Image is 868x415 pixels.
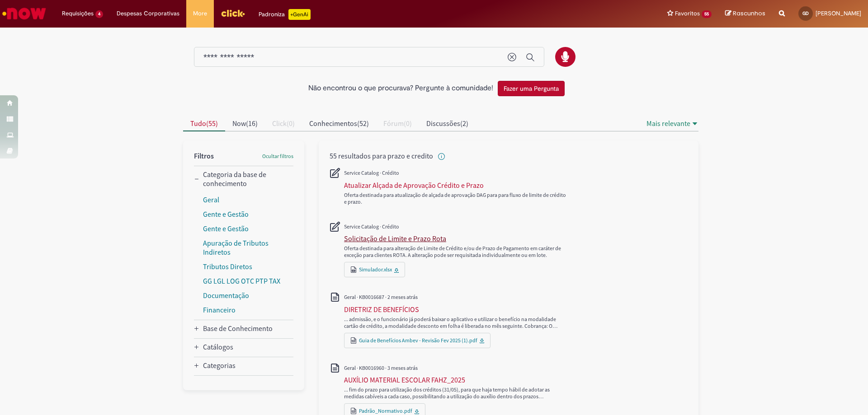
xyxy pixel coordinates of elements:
p: +GenAi [288,9,311,20]
a: Rascunhos [725,9,765,18]
img: click_logo_yellow_360x200.png [221,6,245,20]
span: GD [802,10,809,16]
div: Padroniza [259,9,311,20]
span: More [193,9,207,18]
h2: Não encontrou o que procurava? Pergunte à comunidade! [308,84,493,93]
button: Fazer uma Pergunta [498,81,565,96]
span: Favoritos [675,9,700,18]
img: ServiceNow [1,5,47,23]
span: Rascunhos [733,9,765,18]
span: 55 [702,10,712,18]
span: 4 [95,10,103,18]
span: Requisições [62,9,94,18]
span: Despesas Corporativas [117,9,179,18]
span: [PERSON_NAME] [816,9,861,17]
